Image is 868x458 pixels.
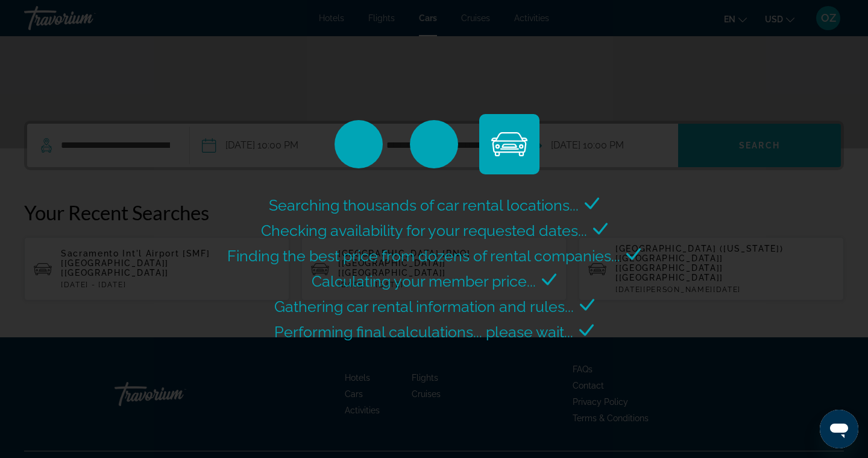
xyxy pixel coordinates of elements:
span: Calculating your member price... [312,272,536,290]
span: Checking availability for your requested dates... [261,221,587,240]
span: Performing final calculations... please wait... [274,323,573,341]
span: Searching thousands of car rental locations... [269,196,579,214]
iframe: Кнопка запуска окна обмена сообщениями [820,410,858,448]
span: Gathering car rental information and rules... [274,297,574,316]
span: Finding the best price from dozens of rental companies... [227,247,620,265]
